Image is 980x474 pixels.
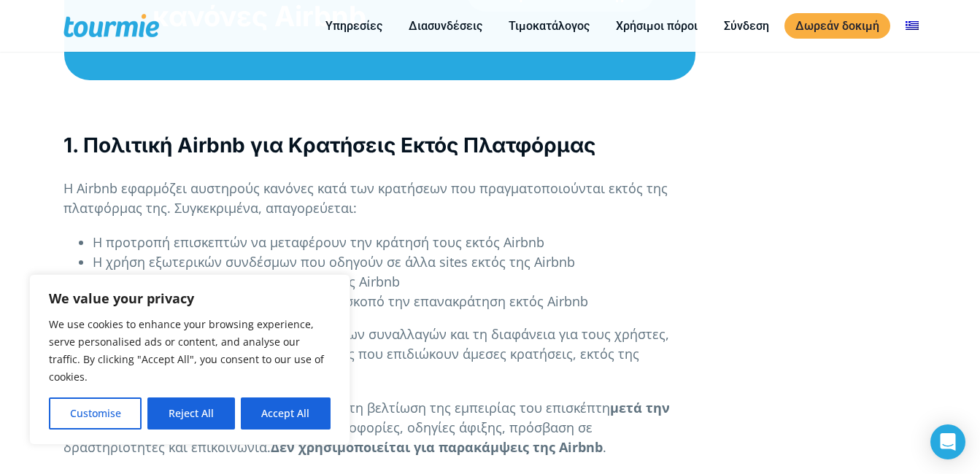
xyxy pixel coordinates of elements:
strong: 1. Πολιτική Airbnb για Κρατήσεις Εκτός Πλατφόρμας [63,133,595,158]
a: Δωρεάν δοκιμή [784,13,890,39]
a: Χρήσιμοι πόροι [605,17,709,35]
p: Στην , οι λειτουργίες περιορίζονται στη βελτίωση της εμπειρίας του επισκέπτη , παρέχοντας πληροφο... [63,398,696,457]
li: Η χρήση εξωτερικών συνδέσμων που οδηγούν σε άλλα sites εκτός της Airbnb [93,252,696,272]
li: Η προτροπή επισκεπτών να μεταφέρουν την κράτησή τους εκτός Airbnb [93,233,696,252]
button: Customise [49,397,142,430]
a: Υπηρεσίες [315,17,393,35]
button: Accept All [241,397,331,430]
p: We value your privacy [49,290,331,307]
li: Η ακύρωση υφιστάμενων κρατήσεων με σκοπό την επανακράτηση εκτός Airbnb [93,292,696,311]
a: Αλλαγή σε [895,17,930,35]
a: Διασυνδέσεις [398,17,493,35]
p: We use cookies to enhance your browsing experience, serve personalised ads or content, and analys... [49,316,331,386]
p: Η Airbnb εφαρμόζει αυστηρούς κανόνες κατά των κρατήσεων που πραγματοποιούνται εκτός της πλατφόρμα... [63,179,696,218]
a: Τιμοκατάλογος [498,17,601,35]
button: Reject All [147,397,234,430]
li: Η παροχή εκπτώσεων για κρατήσεις εκτός Airbnb [93,272,696,292]
div: Open Intercom Messenger [930,424,965,459]
p: Η πολιτική αυτή προστατεύει την ασφάλεια των συναλλαγών και τη διαφάνεια για τους χρήστες, αποτρέ... [63,325,696,384]
a: Σύνδεση [713,17,780,35]
strong: Δεν χρησιμοποιείται για παρακάμψεις της Airbnb [271,438,603,456]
